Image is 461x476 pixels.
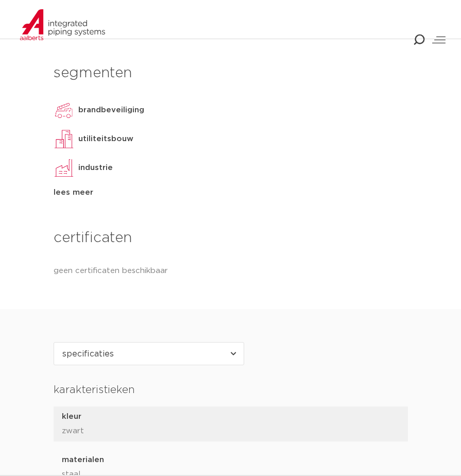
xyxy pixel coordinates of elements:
[62,425,400,437] p: zwart
[54,186,408,199] div: lees meer
[54,158,74,178] img: industrie
[54,265,408,277] p: geen certificaten beschikbaar
[54,63,408,83] h3: segmenten
[78,104,144,116] p: brandbeveiliging
[62,454,400,466] p: materialen
[78,133,133,145] p: utiliteitsbouw
[62,411,400,423] p: kleur
[54,228,408,248] h3: certificaten
[54,382,408,398] h4: karakteristieken
[54,129,74,149] img: utiliteitsbouw
[78,162,113,174] p: industrie
[54,100,74,121] img: brandbeveiliging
